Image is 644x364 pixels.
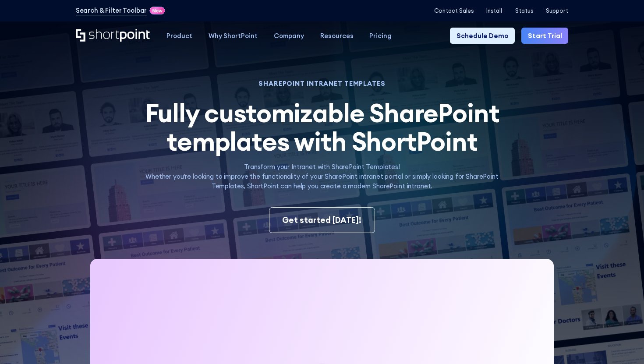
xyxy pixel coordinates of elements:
[312,28,361,44] a: Resources
[76,6,147,15] a: Search & Filter Toolbar
[201,28,266,44] a: Why ShortPoint
[486,7,502,14] a: Install
[76,29,151,43] a: Home
[320,31,354,41] div: Resources
[546,7,568,14] a: Support
[450,28,515,44] a: Schedule Demo
[282,214,361,226] div: Get started [DATE]!
[369,31,392,41] div: Pricing
[166,31,192,41] div: Product
[265,28,312,44] a: Company
[521,28,568,44] a: Start Trial
[269,207,375,233] a: Get started [DATE]!
[145,96,499,158] span: Fully customizable SharePoint templates with ShortPoint
[434,7,474,14] a: Contact Sales
[600,322,644,364] iframe: Chat Widget
[361,28,400,44] a: Pricing
[209,31,258,41] div: Why ShortPoint
[134,81,510,86] h1: SHAREPOINT INTRANET TEMPLATES
[515,7,533,14] a: Status
[274,31,304,41] div: Company
[134,162,510,191] p: Transform your Intranet with SharePoint Templates! Whether you're looking to improve the function...
[159,28,201,44] a: Product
